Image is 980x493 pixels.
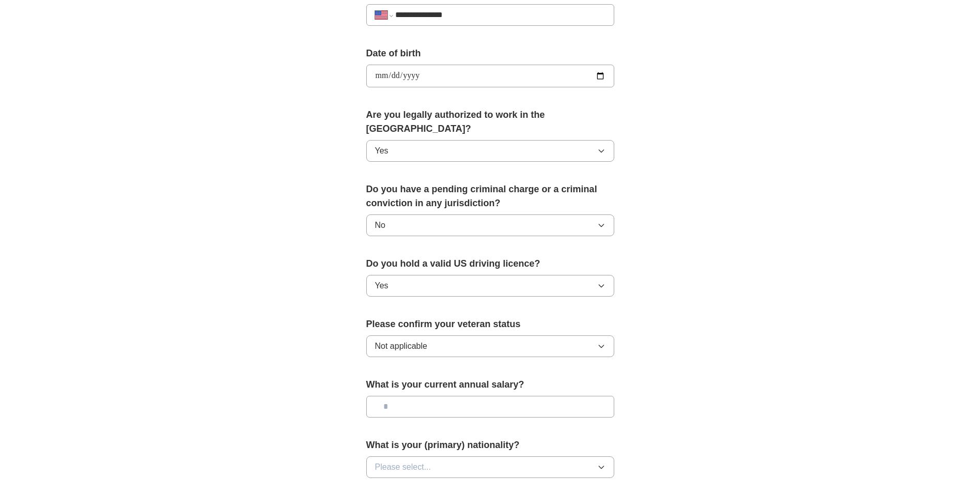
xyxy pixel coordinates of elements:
span: Please select... [375,461,431,473]
label: Are you legally authorized to work in the [GEOGRAPHIC_DATA]? [366,108,614,136]
button: Not applicable [366,335,614,357]
label: What is your (primary) nationality? [366,438,614,452]
button: Please select... [366,456,614,478]
span: Not applicable [375,340,427,352]
label: Date of birth [366,47,614,60]
label: Do you have a pending criminal charge or a criminal conviction in any jurisdiction? [366,182,614,210]
button: Yes [366,275,614,297]
label: What is your current annual salary? [366,378,614,392]
label: Please confirm your veteran status [366,317,614,331]
button: No [366,214,614,236]
span: Yes [375,145,388,157]
label: Do you hold a valid US driving licence? [366,257,614,271]
button: Yes [366,140,614,162]
span: No [375,219,385,232]
span: Yes [375,280,388,292]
